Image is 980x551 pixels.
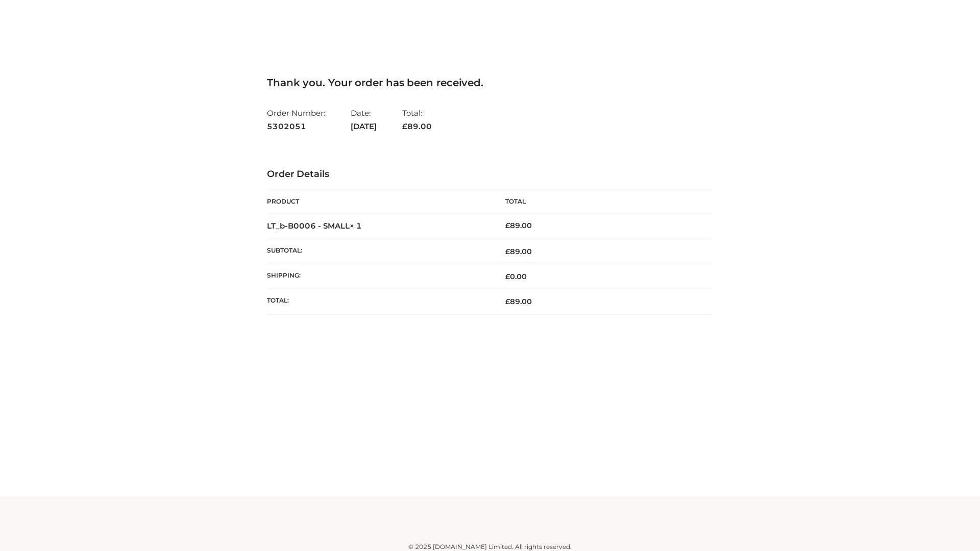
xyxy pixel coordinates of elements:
[402,121,407,131] span: £
[267,120,325,133] strong: 5302051
[350,221,362,231] strong: × 1
[505,297,532,306] span: 89.00
[490,190,713,213] th: Total
[267,104,325,135] li: Order Number:
[267,264,490,289] th: Shipping:
[267,239,490,264] th: Subtotal:
[351,120,377,133] strong: [DATE]
[505,221,510,230] span: £
[402,104,432,135] li: Total:
[267,77,713,89] h3: Thank you. Your order has been received.
[505,247,532,256] span: 89.00
[505,272,510,281] span: £
[267,190,490,213] th: Product
[402,121,432,131] span: 89.00
[267,169,713,180] h3: Order Details
[267,221,362,231] strong: LT_b-B0006 - SMALL
[505,221,532,230] bdi: 89.00
[505,272,527,281] bdi: 0.00
[505,297,510,306] span: £
[505,247,510,256] span: £
[267,289,490,314] th: Total:
[351,104,377,135] li: Date:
